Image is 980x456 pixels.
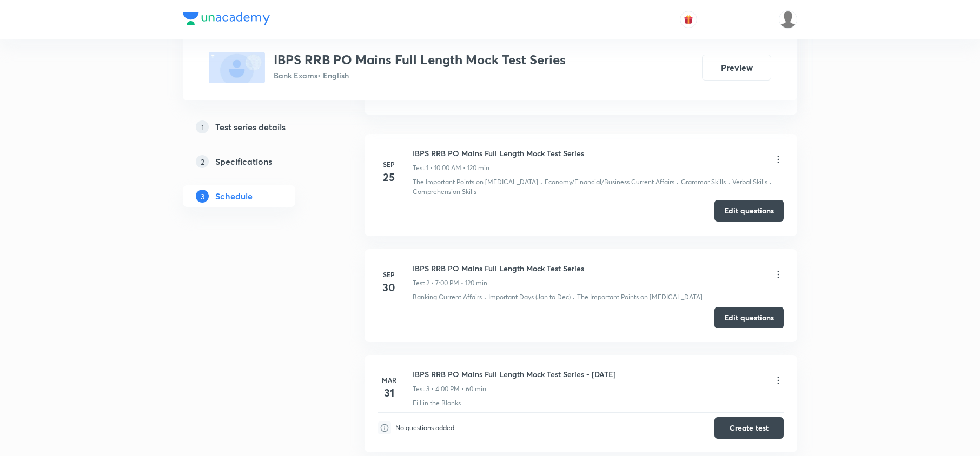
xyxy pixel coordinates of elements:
p: Economy/Financial/Business Current Affairs [545,177,674,187]
a: 1Test series details [183,116,330,138]
h4: 31 [378,385,400,401]
div: · [770,177,772,187]
h6: Mar [378,375,400,385]
h6: IBPS RRB PO Mains Full Length Mock Test Series - [DATE] [413,368,616,380]
h5: Specifications [215,155,272,168]
img: infoIcon [378,421,391,434]
div: · [484,292,486,302]
p: 1 [196,120,209,133]
h5: Test series details [215,120,286,133]
h6: IBPS RRB PO Mains Full Length Mock Test Series [413,263,584,274]
button: Create test [714,417,784,439]
p: 2 [196,155,209,168]
button: Edit questions [714,307,784,328]
img: Kriti [779,10,797,29]
img: fallback-thumbnail.png [209,52,265,83]
p: Test 2 • 7:00 PM • 120 min [413,278,487,288]
p: Fill in the Blanks [413,398,461,408]
a: Company Logo [183,12,270,28]
p: Test 3 • 4:00 PM • 60 min [413,384,486,394]
button: avatar [680,11,697,28]
p: The Important Points on [MEDICAL_DATA] [413,177,538,187]
button: Preview [702,55,771,81]
p: 3 [196,190,209,203]
p: Comprehension Skills [413,187,476,197]
img: Company Logo [183,12,270,25]
img: avatar [684,15,693,24]
h6: Sep [378,270,400,279]
div: · [728,177,730,187]
p: Bank Exams • English [274,70,566,81]
p: Verbal Skills [732,177,767,187]
h6: Sep [378,159,400,169]
a: 2Specifications [183,151,330,172]
p: Test 1 • 10:00 AM • 120 min [413,163,489,173]
div: · [573,292,575,302]
h4: 25 [378,169,400,185]
h3: IBPS RRB PO Mains Full Length Mock Test Series [274,52,566,68]
h5: Schedule [215,190,253,203]
p: Banking Current Affairs [413,292,482,302]
p: Grammar Skills [681,177,726,187]
div: · [677,177,679,187]
p: Important Days (Jan to Dec) [488,292,571,302]
p: No questions added [395,423,454,433]
p: The Important Points on [MEDICAL_DATA] [577,292,703,302]
h6: IBPS RRB PO Mains Full Length Mock Test Series [413,147,584,159]
h4: 30 [378,279,400,296]
button: Edit questions [714,200,784,222]
div: · [540,177,542,187]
